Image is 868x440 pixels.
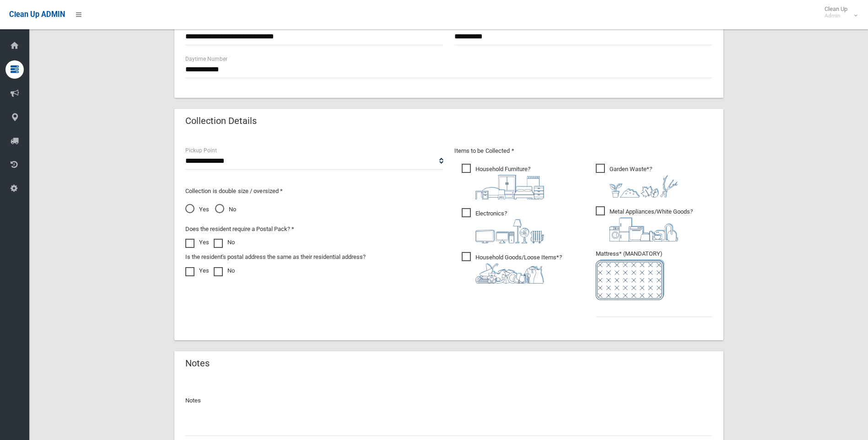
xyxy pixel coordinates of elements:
span: Mattress* (MANDATORY) [596,250,712,300]
span: Metal Appliances/White Goods [596,206,693,241]
span: Household Furniture [462,164,544,199]
img: e7408bece873d2c1783593a074e5cb2f.png [596,259,664,300]
img: 394712a680b73dbc3d2a6a3a7ffe5a07.png [475,219,544,243]
p: Items to be Collected * [454,145,712,156]
span: Yes [185,204,209,215]
span: Garden Waste* [596,164,678,198]
i: ? [475,254,562,284]
label: Yes [185,265,209,276]
label: Does the resident require a Postal Pack? * [185,224,294,235]
p: Notes [185,395,712,406]
p: Collection is double size / oversized * [185,186,443,197]
img: 4fd8a5c772b2c999c83690221e5242e0.png [609,175,678,198]
label: Yes [185,237,209,248]
header: Collection Details [174,112,268,130]
span: Household Goods/Loose Items* [462,252,562,284]
img: b13cc3517677393f34c0a387616ef184.png [475,263,544,284]
label: Is the resident's postal address the same as their residential address? [185,252,366,263]
img: aa9efdbe659d29b613fca23ba79d85cb.png [475,175,544,199]
span: Clean Up ADMIN [9,10,65,19]
span: Electronics [462,208,544,243]
label: No [214,265,235,276]
img: 36c1b0289cb1767239cdd3de9e694f19.png [609,217,678,241]
small: Admin [825,12,847,19]
i: ? [609,166,678,198]
i: ? [475,210,544,243]
span: Clean Up [820,5,857,19]
span: No [215,204,236,215]
i: ? [475,166,544,199]
label: No [214,237,235,248]
i: ? [609,208,693,241]
header: Notes [174,354,221,372]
